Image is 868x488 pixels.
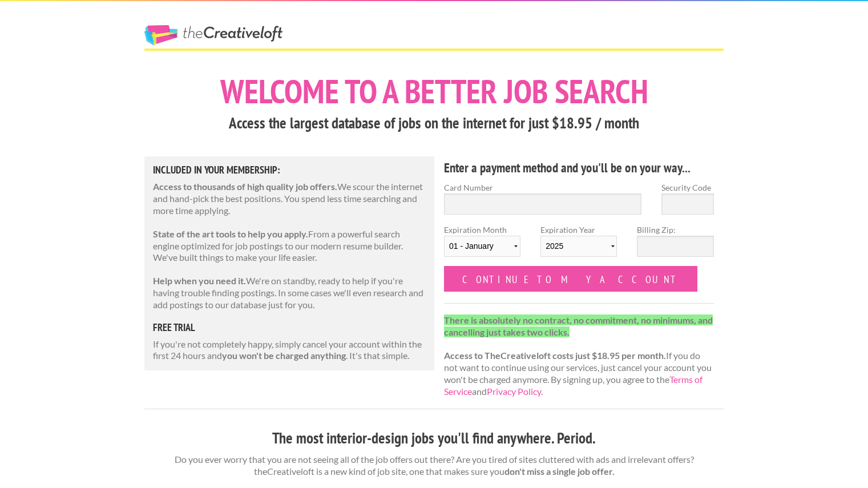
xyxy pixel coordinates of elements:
[153,228,308,239] strong: State of the art tools to help you apply.
[153,228,426,264] p: From a powerful search engine optimized for job postings to our modern resume builder. We've buil...
[444,224,520,266] label: Expiration Month
[153,338,426,362] p: If you're not completely happy, simply cancel your account within the first 24 hours and . It's t...
[153,275,426,310] p: We're on standby, ready to help if you're having trouble finding postings. In some cases we'll ev...
[444,236,520,257] select: Expiration Month
[540,236,617,257] select: Expiration Year
[637,224,713,236] label: Billing Zip:
[153,322,426,333] h5: free trial
[444,350,666,361] strong: Access to TheCreativeloft costs just $18.95 per month.
[444,266,697,292] input: Continue to my account
[144,427,724,449] h3: The most interior-design jobs you'll find anywhere. Period.
[144,112,724,134] h3: Access the largest database of jobs on the internet for just $18.95 / month
[222,350,346,361] strong: you won't be charged anything
[153,165,426,175] h5: Included in Your Membership:
[540,224,617,266] label: Expiration Year
[144,25,282,46] a: The Creative Loft
[444,314,713,337] strong: There is absolutely no contract, no commitment, no minimums, and cancelling just takes two clicks.
[444,182,641,193] label: Card Number
[144,75,724,108] h1: Welcome to a better job search
[444,374,703,397] a: Terms of Service
[153,275,246,286] strong: Help when you need it.
[153,181,337,192] strong: Access to thousands of high quality job offers.
[444,159,714,177] h4: Enter a payment method and you'll be on your way...
[487,386,541,397] a: Privacy Policy
[444,314,714,398] p: If you do not want to continue using our services, just cancel your account you won't be charged ...
[504,466,615,477] strong: don't miss a single job offer.
[661,182,714,193] label: Security Code
[153,181,426,216] p: We scour the internet and hand-pick the best positions. You spend less time searching and more ti...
